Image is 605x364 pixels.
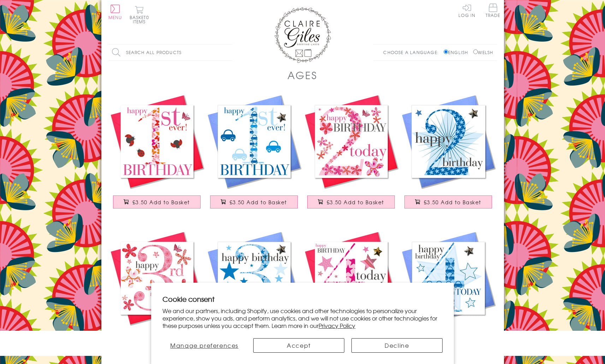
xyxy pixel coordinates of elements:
span: £3.50 Add to Basket [424,199,481,206]
button: £3.50 Add to Basket [210,195,298,209]
input: Search [225,45,232,60]
input: Welsh [473,49,478,54]
a: Privacy Policy [319,321,355,330]
img: Birthday Card, Age 4 Boy Blue, Embellished with a padded star [400,230,497,327]
a: Birthday Card, Age 2 Girl Pink 2nd Birthday, Embellished with a fabric butterfly £3.50 Add to Basket [303,93,400,216]
a: Birthday Card, Age 1 Girl Pink 1st Birthday, Embellished with a fabric butterfly £3.50 Add to Basket [108,93,206,216]
input: Search all products [108,45,232,60]
span: £3.50 Add to Basket [230,199,287,206]
a: Trade [486,4,500,19]
a: Birthday Card, Age 1 Blue Boy, 1st Birthday, Embellished with a padded star £3.50 Add to Basket [206,93,303,216]
span: £3.50 Add to Basket [327,199,384,206]
button: £3.50 Add to Basket [113,195,201,209]
p: We and our partners, including Shopify, use cookies and other technologies to personalize your ex... [162,307,443,329]
button: Accept [253,338,344,353]
img: Birthday Card, Age 1 Girl Pink 1st Birthday, Embellished with a fabric butterfly [108,93,206,190]
a: Birthday Card, Age 4 Girl, Pink, Embellished with a padded star £3.50 Add to Basket [303,230,400,352]
p: Choose a language: [383,49,442,55]
img: Birthday Card, Age 4 Girl, Pink, Embellished with a padded star [303,230,400,327]
button: Decline [351,338,443,353]
button: Menu [108,5,122,19]
img: Birthday Card, Age 3 Girl Pink, Embellished with a fabric butterfly [108,230,206,327]
label: English [444,49,471,55]
label: Welsh [473,49,493,55]
h1: AGES [287,68,317,82]
span: 0 items [133,14,149,25]
a: Birthday Card, Age 3 Girl Pink, Embellished with a fabric butterfly £3.50 Add to Basket [108,230,206,352]
span: Menu [108,14,122,20]
a: Birthday Card, Age 4 Boy Blue, Embellished with a padded star £3.50 Add to Basket [400,230,497,352]
img: Birthday Card, Age 3 Boy, Happy 3rd Birthday, Embellished with a padded star [206,230,303,327]
button: Manage preferences [162,338,246,353]
button: £3.50 Add to Basket [307,195,395,209]
input: English [444,49,448,54]
img: Birthday Card, Boy Blue, Happy 2nd Birthday, Embellished with a padded star [400,93,497,190]
img: Birthday Card, Age 2 Girl Pink 2nd Birthday, Embellished with a fabric butterfly [303,93,400,190]
a: Birthday Card, Boy Blue, Happy 2nd Birthday, Embellished with a padded star £3.50 Add to Basket [400,93,497,216]
h2: Cookie consent [162,294,443,304]
a: Birthday Card, Age 3 Boy, Happy 3rd Birthday, Embellished with a padded star £3.50 Add to Basket [206,230,303,352]
img: Birthday Card, Age 1 Blue Boy, 1st Birthday, Embellished with a padded star [206,93,303,190]
button: Basket0 items [130,6,149,24]
a: Log In [458,4,475,17]
span: Manage preferences [170,341,238,350]
span: £3.50 Add to Basket [132,199,190,206]
span: Trade [486,4,500,17]
img: Claire Giles Greetings Cards [274,7,331,63]
button: £3.50 Add to Basket [404,195,492,209]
